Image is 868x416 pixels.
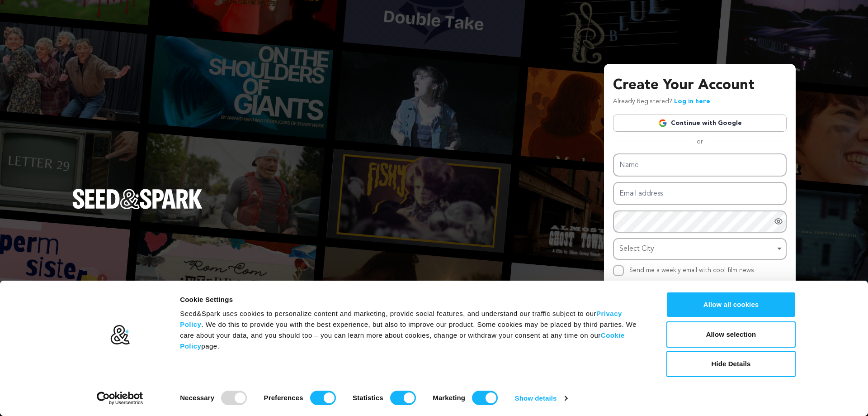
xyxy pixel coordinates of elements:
[666,292,796,318] button: Allow all cookies
[613,182,787,205] input: Email address
[629,267,754,273] label: Send me a weekly email with cool film news
[80,392,160,405] a: Usercentrics Cookiebot - opens in a new window
[72,189,203,227] a: Seed&Spark Homepage
[619,243,775,256] div: Select City
[180,308,646,352] div: Seed&Spark uses cookies to personalize content and marketing, provide social features, and unders...
[613,115,787,132] a: Continue with Google
[613,75,787,96] h3: Create Your Account
[774,217,783,226] a: Show password as plain text. Warning: this will display your password on the screen.
[515,392,567,405] a: Show details
[180,294,646,305] div: Cookie Settings
[264,394,303,402] strong: Preferences
[666,351,796,377] button: Hide Details
[179,387,180,387] legend: Consent Selection
[180,310,622,328] a: Privacy Policy
[666,321,796,348] button: Allow selection
[110,325,130,345] img: logo
[353,394,383,402] strong: Statistics
[658,119,667,128] img: Google logo
[433,394,465,402] strong: Marketing
[613,153,787,177] input: Name
[72,189,203,209] img: Seed&Spark Logo
[613,96,710,107] p: Already Registered?
[674,98,710,105] a: Log in here
[180,394,214,402] strong: Necessary
[691,137,708,146] span: or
